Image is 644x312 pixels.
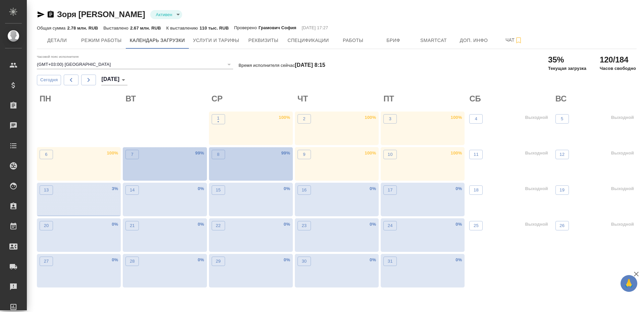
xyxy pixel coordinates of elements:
a: Зоря [PERSON_NAME] [57,10,145,19]
span: Календарь загрузки [130,36,185,45]
p: 30 [302,258,307,265]
button: 7 [125,150,139,159]
p: 0 % [370,257,376,263]
p: 25 [474,222,479,229]
button: 14 [125,185,139,195]
h2: ПН [40,93,121,104]
p: 0 % [455,257,462,263]
p: 24 [388,222,393,229]
button: Скопировать ссылку для ЯМессенджера [37,10,45,18]
button: 19 [555,185,569,195]
button: 22 [212,221,225,230]
h2: ВТ [125,93,207,104]
button: 15 [212,185,225,195]
p: 28 [130,258,135,265]
p: 100 % [107,150,118,157]
p: 0 % [198,257,204,263]
p: [DATE] 17:27 [302,25,328,31]
p: Часов свободно [600,65,636,72]
p: 100 % [365,150,376,157]
span: Сегодня [40,76,58,84]
p: Выходной [611,185,634,192]
button: 25 [469,221,483,230]
p: 31 [388,258,393,265]
p: 2.78 млн. RUB [67,26,98,31]
p: 4 [475,116,477,122]
button: Сегодня [37,75,61,85]
p: 13 [44,187,49,193]
p: 3 [389,116,391,122]
div: Активен [150,10,182,19]
button: 🙏 [621,275,637,292]
button: 31 [383,257,397,266]
p: 100 % [451,150,462,157]
p: Выходной [611,114,634,121]
button: 28 [125,257,139,266]
p: Время исполнителя сейчас [238,63,325,68]
p: 27 [44,258,49,265]
span: Доп. инфо [458,36,490,45]
p: 110 тыс. RUB [200,26,229,31]
p: 0 % [455,221,462,228]
p: 29 [216,258,221,265]
p: 12 [559,151,565,158]
p: 0 % [370,221,376,228]
h2: ВС [555,93,637,104]
h2: ЧТ [298,93,379,104]
p: 19 [559,187,565,193]
p: К выставлению [166,26,200,31]
h4: [DATE] 8:15 [295,62,325,68]
h2: СБ [469,93,550,104]
p: 0 % [284,221,290,228]
p: 0 % [455,185,462,192]
button: 26 [555,221,569,230]
p: Выходной [525,114,548,121]
p: 99 % [195,150,204,157]
label: Часовой пояс исполнителя [37,55,79,58]
p: 11 [474,151,479,158]
p: Выходной [611,150,634,157]
button: 11 [469,150,483,159]
p: 20 [44,222,49,229]
button: 5 [555,114,569,124]
p: 18 [474,187,479,193]
p: 9 [303,151,305,158]
p: 99 % [281,150,290,157]
button: 21 [125,221,139,230]
p: Выходной [525,185,548,192]
p: 7 [131,151,133,158]
span: Спецификации [287,36,329,45]
p: Выходной [525,150,548,157]
p: 2.67 млн. RUB [130,26,161,31]
h2: 35% [548,54,586,65]
p: 0 % [370,185,376,192]
p: 0 % [112,221,118,228]
span: Детали [41,36,73,45]
p: 14 [130,187,135,193]
p: Выставлено [103,26,130,31]
p: 21 [130,222,135,229]
h2: 120/184 [600,54,636,65]
p: Выходной [525,221,548,228]
p: 100 % [451,114,462,121]
button: 16 [298,185,311,195]
p: 26 [559,222,565,229]
p: 0 % [198,221,204,228]
button: 9 [298,150,311,159]
span: Режим работы [81,36,122,45]
button: 13 [40,185,53,195]
button: 8 [212,150,225,159]
span: Бриф [377,36,410,45]
p: 2 [303,116,305,122]
button: 29 [212,257,225,266]
p: • [217,119,219,125]
button: Скопировать ссылку [47,10,55,18]
span: 🙏 [623,276,635,291]
p: 22 [216,222,221,229]
p: 10 [388,151,393,158]
button: 3 [383,114,397,124]
div: [DATE] [101,75,127,85]
button: 23 [298,221,311,230]
button: 2 [298,114,311,124]
p: 23 [302,222,307,229]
